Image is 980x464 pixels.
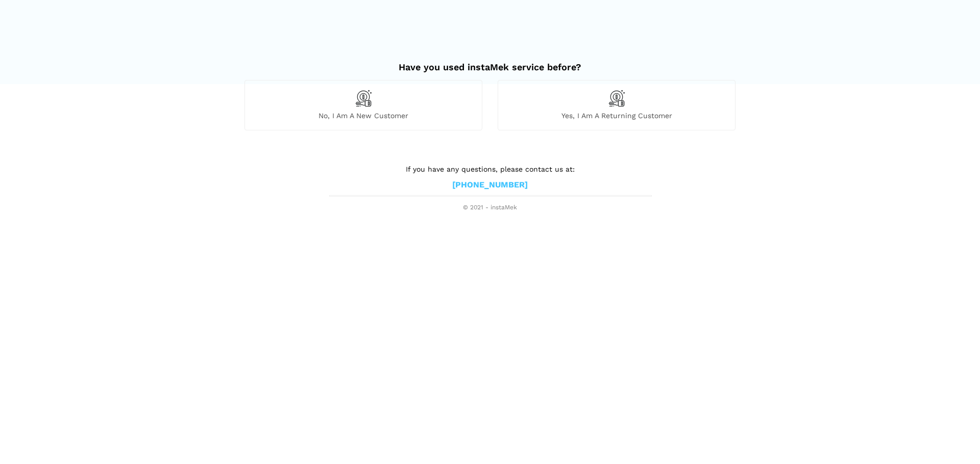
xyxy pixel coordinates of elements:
[245,111,482,120] span: No, I am a new customer
[498,111,735,120] span: Yes, I am a returning customer
[452,180,528,190] a: [PHONE_NUMBER]
[329,204,651,212] span: © 2021 - instaMek
[329,163,651,175] p: If you have any questions, please contact us at:
[244,51,736,73] h2: Have you used instaMek service before?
